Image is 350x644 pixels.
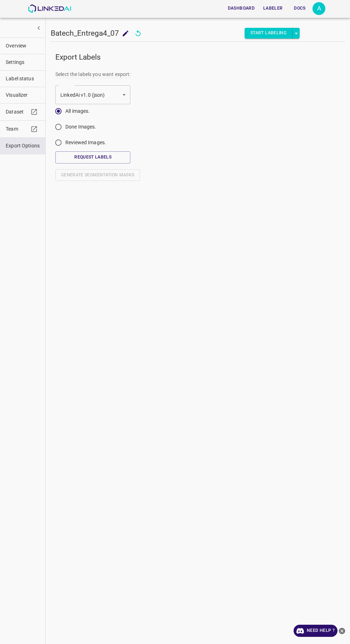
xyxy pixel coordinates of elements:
[287,1,312,16] a: Docs
[337,625,346,637] button: close-help
[55,71,130,78] legend: Select the labels you want export:
[6,125,29,133] span: Team
[259,1,287,16] a: Labeler
[6,75,40,82] span: Label status
[6,142,40,150] span: Export Options
[65,139,106,146] span: Reviewed Images.
[294,625,337,637] a: Need Help ?
[312,2,325,15] button: Open settings
[55,52,340,62] h5: Export Labels
[32,21,45,35] button: show more
[260,2,285,14] button: Labeler
[119,27,132,40] button: add to shopping cart
[225,2,257,14] button: Dashboard
[55,85,130,104] div: LinkedAi v1.0 (json)
[312,2,325,15] div: A
[55,151,130,163] button: Request Labels
[245,28,300,39] div: split button
[224,1,259,16] a: Dashboard
[65,107,90,115] span: All images.
[51,28,119,38] h5: Batech_Entrega4_07
[6,42,40,50] span: Overview
[292,28,300,39] button: select role
[28,4,71,13] img: LinkedAI
[288,2,311,14] button: Docs
[6,59,40,66] span: Settings
[65,123,96,131] span: Done Images.
[6,91,40,99] span: Visualizer
[6,108,29,116] span: Dataset
[245,28,292,39] button: Start Labeling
